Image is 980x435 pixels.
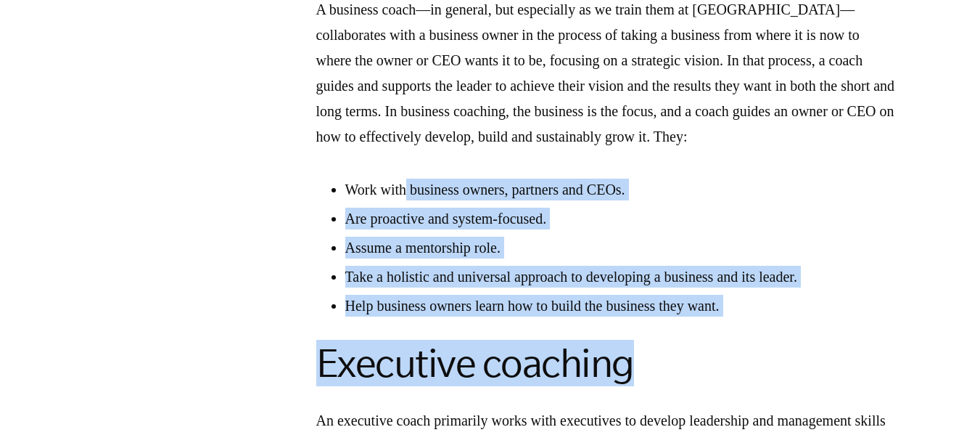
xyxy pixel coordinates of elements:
li: Take a holistic and universal approach to developing a business and its leader. [345,266,897,288]
iframe: Chat Widget [907,365,980,435]
li: Help business owners learn how to build the business they want. [345,295,897,317]
h2: Executive coaching [316,340,897,386]
li: Are proactive and system-focused. [345,208,897,229]
li: Assume a mentorship role. [345,237,897,259]
li: Work with business owners, partners and CEOs. [345,179,897,200]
